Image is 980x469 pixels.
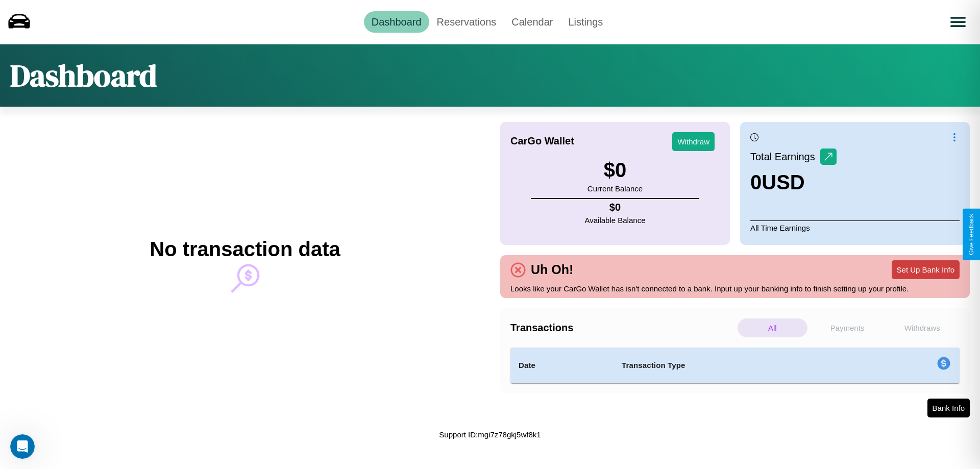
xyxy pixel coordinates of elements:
[510,282,960,295] p: Looks like your CarGo Wallet has isn't connected to a bank. Input up your banking info to finish ...
[510,322,735,334] h4: Transactions
[364,11,429,33] a: Dashboard
[510,135,574,147] h4: CarGo Wallet
[504,11,560,33] a: Calendar
[750,147,820,166] p: Total Earnings
[585,213,646,227] p: Available Balance
[738,318,807,337] p: All
[622,359,853,372] h4: Transaction Type
[150,238,340,261] h2: No transaction data
[587,159,643,182] h3: $ 0
[429,11,504,33] a: Reservations
[585,202,646,213] h4: $ 0
[519,359,605,372] h4: Date
[439,428,541,441] p: Support ID: mgi7z78gkj5wf8k1
[526,262,578,277] h4: Uh Oh!
[587,182,643,195] p: Current Balance
[927,399,970,417] button: Bank Info
[944,8,972,36] button: Open menu
[892,260,960,279] button: Set Up Bank Info
[968,214,975,255] div: Give Feedback
[672,132,715,151] button: Withdraw
[510,348,960,383] table: simple table
[813,318,883,337] p: Payments
[887,318,957,337] p: Withdraws
[750,220,960,235] p: All Time Earnings
[560,11,610,33] a: Listings
[10,55,157,96] h1: Dashboard
[10,434,35,459] iframe: Intercom live chat
[750,171,837,194] h3: 0 USD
